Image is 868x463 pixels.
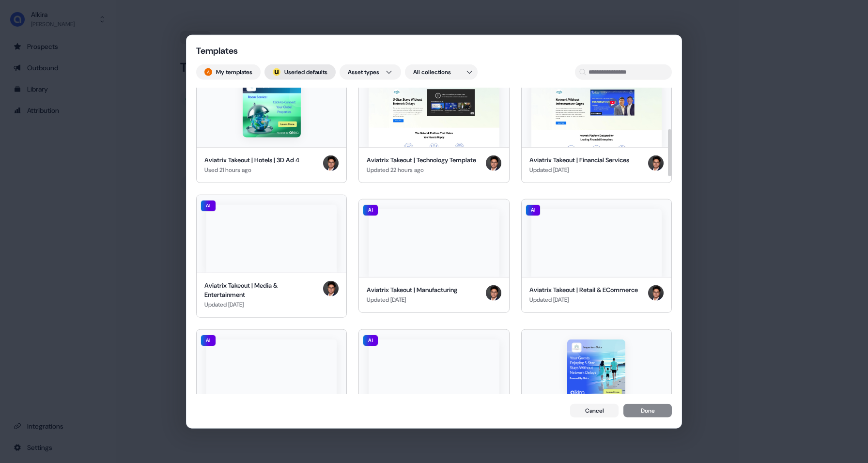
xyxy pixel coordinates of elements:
div: Aviatrix Takeout | Technology Template [367,155,476,165]
img: Apoorva [204,68,212,76]
div: Updated [DATE] [204,299,319,309]
div: Aviatrix Takeout | Retail & ECommerce [529,285,638,295]
div: Updated [DATE] [529,294,638,304]
button: Aviatrix Takeout | Hotels TemplateAI [196,329,347,443]
img: Hugh [323,280,339,296]
img: Aviatrix Takeout | Financial Services [531,79,662,147]
img: Aviatrix Takeout | Media & Entertainment [206,204,337,272]
div: Aviatrix Takeout | Manufacturing [367,285,457,295]
img: Aviatrix Takeout | Hotels | 3D Ad 4 [243,79,301,138]
button: My templates [196,64,261,80]
img: Aviatrix Takeout | Hotels Template [206,339,337,407]
div: Updated [DATE] [529,165,629,174]
button: Aviatrix Takeout | Technology TemplateAviatrix Takeout | Technology TemplateUpdated 22 hours agoHugh [358,69,509,183]
div: Updated [DATE] [367,294,457,304]
button: Aviatrix Takeout | ManufacturingAIAviatrix Takeout | ManufacturingUpdated [DATE]Hugh [358,194,509,317]
div: AI [363,204,378,216]
button: Aviatrix Takeout | Retail & ECommerceAIAviatrix Takeout | Retail & ECommerceUpdated [DATE]Hugh [521,194,672,317]
button: Aviatrix Takeout | Hotels | 3D Ad 4Aviatrix Takeout | Hotels | 3D Ad 4Used 21 hours agoHugh [196,69,347,183]
div: AI [201,334,216,346]
button: Aviatrix Takeout | Media & EntertainmentAIAviatrix Takeout | Media & EntertainmentUpdated [DATE]Hugh [196,194,347,317]
div: AI [363,334,378,346]
div: Updated 22 hours ago [367,165,476,174]
span: All collections [413,67,451,77]
img: TEST Forms [369,339,499,407]
img: Aviatrix Takeout | Manufacturing [369,209,499,277]
div: Aviatrix Takeout | Media & Entertainment [204,280,319,299]
div: AI [201,200,216,211]
img: Aviatrix Takeout | Hotels | Ad 1-CTA [567,339,625,397]
button: Aviatrix Takeout | Financial ServicesAviatrix Takeout | Financial ServicesUpdated [DATE]Hugh [521,69,672,183]
img: Hugh [486,285,501,301]
button: TEST FormsAI [358,329,509,443]
button: Aviatrix Takeout | Hotels | Ad 1-CTA [521,329,672,443]
div: ; [273,68,280,76]
img: Hugh [648,285,664,301]
button: Asset types [340,64,401,80]
img: Aviatrix Takeout | Retail & ECommerce [531,209,662,277]
button: userled logo;Userled defaults [264,64,336,80]
img: Hugh [323,155,339,171]
img: Hugh [486,155,501,171]
button: All collections [405,64,478,80]
div: Templates [196,45,293,57]
img: userled logo [273,68,280,76]
button: Cancel [570,403,619,417]
div: Aviatrix Takeout | Financial Services [529,155,629,165]
img: Hugh [648,155,664,171]
div: Aviatrix Takeout | Hotels | 3D Ad 4 [204,155,299,165]
div: AI [526,204,541,216]
img: Aviatrix Takeout | Technology Template [369,79,499,147]
div: Used 21 hours ago [204,165,299,174]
